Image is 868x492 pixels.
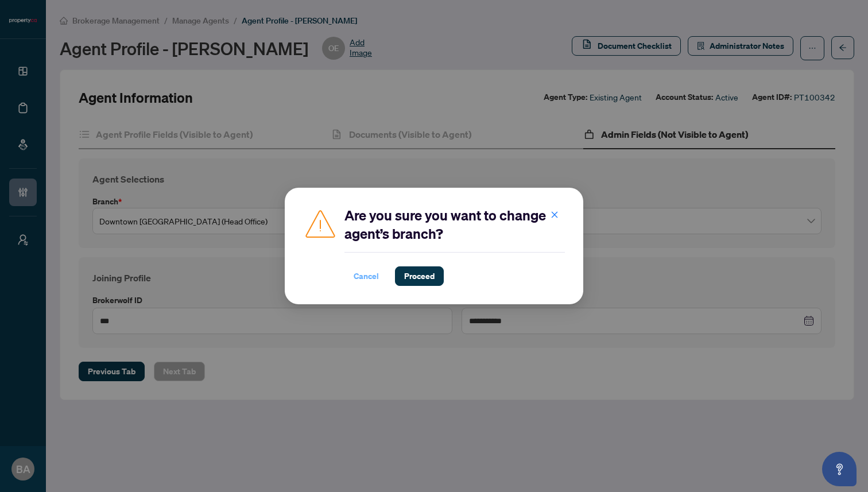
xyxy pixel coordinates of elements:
button: Proceed [395,266,444,286]
span: Cancel [354,267,379,285]
img: Caution Img [303,206,338,241]
span: close [551,211,559,219]
button: Cancel [344,266,388,286]
span: Proceed [404,267,435,285]
button: Open asap [822,452,857,486]
h2: Are you sure you want to change agent’s branch? [344,206,565,243]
